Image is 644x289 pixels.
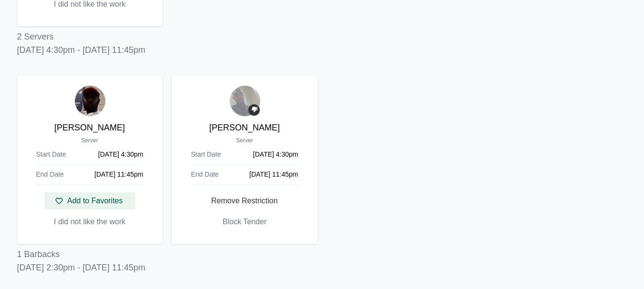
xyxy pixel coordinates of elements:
[182,136,308,145] p: Server
[27,121,153,134] p: [PERSON_NAME]
[44,192,135,209] button: favorite_borderAdd to Favorites
[36,149,66,159] div: Start Date
[42,213,137,230] button: I did not like the work
[74,85,106,117] img: 1cce5061-38ba-45f3-91ea-bcd206535879.jpeg
[17,44,627,56] p: [DATE] 4:30pm - [DATE] 11:45pm
[27,136,153,145] p: Server
[249,169,298,179] div: [DATE] 11:45pm
[182,121,308,134] p: [PERSON_NAME]
[17,31,627,42] p: 2 Servers
[191,169,219,179] div: End Date
[200,192,289,209] button: Remove Restriction
[94,169,143,179] div: [DATE] 11:45pm
[211,213,278,230] button: Block Tender
[98,149,143,159] div: [DATE] 4:30pm
[251,106,257,112] img: thumbs down
[17,249,627,260] p: 1 Barbacks
[55,197,63,205] i: favorite_border
[36,169,64,179] div: End Date
[191,149,221,159] div: Start Date
[253,149,298,159] div: [DATE] 4:30pm
[17,262,627,273] p: [DATE] 2:30pm - [DATE] 11:45pm
[229,85,261,117] img: 7b6cac73-bd53-4ec6-b577-b100407c6d6a.jpeg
